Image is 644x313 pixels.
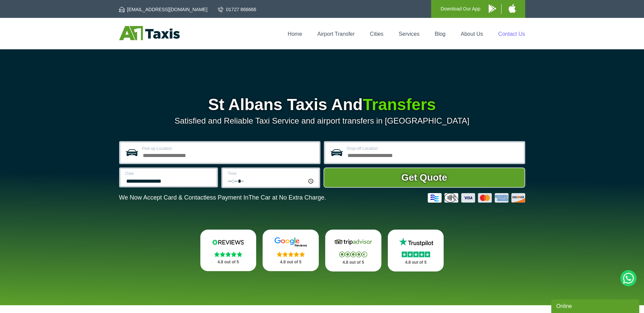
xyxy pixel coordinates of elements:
img: Credit And Debit Cards [428,193,525,203]
a: Services [399,31,419,37]
label: Date [126,172,213,176]
label: Drop-off Location [347,147,520,151]
img: Reviews.io [208,237,248,247]
label: Time [228,172,315,176]
a: About Us [461,31,483,37]
p: 4.8 out of 5 [270,258,311,266]
a: Tripadvisor Stars 4.8 out of 5 [325,230,381,271]
img: Trustpilot [396,237,436,247]
img: A1 Taxis St Albans LTD [119,26,180,40]
img: Google [270,237,311,247]
a: Contact Us [498,31,525,37]
img: Stars [214,252,242,257]
span: Transfers [363,96,436,113]
p: 4.8 out of 5 [333,258,374,267]
img: Stars [277,252,305,257]
p: We Now Accept Card & Contactless Payment In [119,194,326,201]
a: Airport Transfer [317,31,355,37]
a: 01727 866666 [218,6,257,13]
p: Download Our App [441,5,481,13]
a: Cities [370,31,383,37]
img: A1 Taxis iPhone App [509,4,516,13]
span: The Car at No Extra Charge. [248,194,326,201]
button: Get Quote [324,167,525,188]
a: Home [288,31,302,37]
p: Satisfied and Reliable Taxi Service and airport transfers in [GEOGRAPHIC_DATA] [119,116,525,126]
h1: St Albans Taxis And [119,97,525,113]
a: Reviews.io Stars 4.8 out of 5 [200,230,257,271]
p: 4.8 out of 5 [395,258,437,267]
img: Stars [402,252,430,257]
img: Tripadvisor [333,237,374,247]
iframe: chat widget [551,298,641,313]
img: Stars [339,252,367,257]
a: Trustpilot Stars 4.8 out of 5 [388,230,444,271]
a: Google Stars 4.8 out of 5 [263,230,319,271]
img: A1 Taxis Android App [489,4,496,13]
label: Pick-up Location [142,147,315,151]
a: Blog [435,31,445,37]
a: [EMAIL_ADDRESS][DOMAIN_NAME] [119,6,207,13]
p: 4.8 out of 5 [208,258,249,266]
